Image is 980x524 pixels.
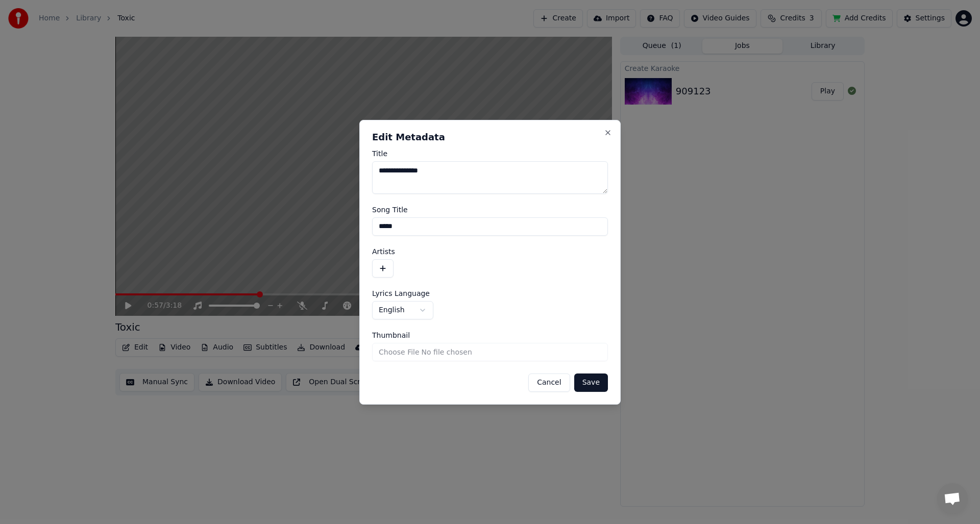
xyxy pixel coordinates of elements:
button: Save [574,373,608,392]
span: Thumbnail [372,332,410,339]
label: Title [372,150,608,157]
label: Artists [372,248,608,255]
button: Cancel [528,373,570,392]
h2: Edit Metadata [372,133,608,142]
label: Song Title [372,206,608,213]
span: Lyrics Language [372,290,430,297]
